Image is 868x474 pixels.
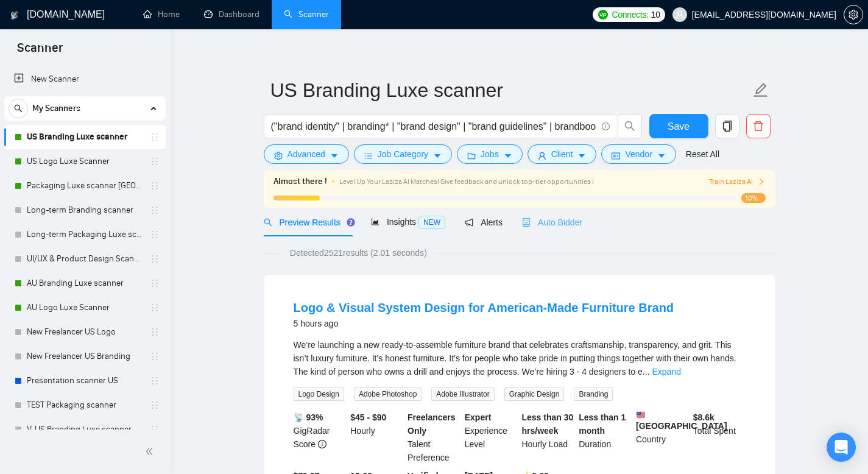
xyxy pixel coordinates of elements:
span: holder [150,425,160,434]
img: upwork-logo.png [598,10,608,19]
span: holder [150,230,160,239]
b: Less than 1 month [579,412,626,436]
a: Packaging Luxe scanner [GEOGRAPHIC_DATA] [27,174,143,198]
span: holder [150,376,160,386]
span: 10% [741,193,766,203]
div: Talent Preference [405,411,462,464]
span: area-chart [371,218,379,226]
span: My Scanners [32,96,80,121]
span: Insights [371,217,445,227]
a: TEST Packaging scanner [27,393,143,417]
span: Vendor [625,147,652,161]
span: search [264,218,272,227]
div: Tooltip anchor [345,217,356,228]
span: folder [467,151,476,160]
span: Adobe Illustrator [431,387,494,401]
span: NEW [418,216,445,229]
span: holder [150,400,160,410]
span: edit [753,82,769,98]
span: user [676,10,684,19]
a: Long-term Packaging Luxe scanner [27,222,143,247]
a: US Logo Luxe Scanner [27,149,143,174]
a: dashboardDashboard [204,9,259,19]
span: Branding [574,387,613,401]
div: GigRadar Score [291,411,348,464]
button: userClientcaret-down [528,144,597,164]
b: Less than 30 hrs/week [522,412,574,436]
a: US Branding Luxe scanner [27,125,143,149]
span: bars [364,151,373,160]
span: holder [150,327,160,337]
span: caret-down [577,151,586,160]
button: search [618,114,642,138]
span: Auto Bidder [522,218,582,227]
li: New Scanner [4,67,166,91]
span: holder [150,303,160,313]
div: We’re launching a new ready-to-assemble furniture brand that celebrates craftsmanship, transparen... [294,338,746,378]
span: Alerts [465,218,503,227]
a: Logo & Visual System Design for American-Made Furniture Brand [294,301,674,314]
a: New Freelancer US Logo [27,320,143,344]
button: folderJobscaret-down [457,144,523,164]
span: search [618,121,641,132]
img: logo [10,5,19,25]
a: New Freelancer US Branding [27,344,143,369]
b: Expert [465,412,492,422]
span: holder [150,157,160,166]
b: $ 8.6k [693,412,715,422]
span: caret-down [657,151,666,160]
b: [GEOGRAPHIC_DATA] [636,411,727,431]
span: holder [150,278,160,288]
a: Presentation scanner US [27,369,143,393]
div: Duration [576,411,633,464]
a: setting [844,10,863,19]
span: double-left [145,445,157,458]
div: Open Intercom Messenger [827,433,856,462]
span: caret-down [433,151,442,160]
span: idcard [612,151,620,160]
span: holder [150,254,160,264]
a: AU Branding Luxe scanner [27,271,143,295]
input: Search Freelance Jobs... [271,119,596,134]
span: Preview Results [264,218,351,227]
img: 🇺🇸 [637,411,645,419]
button: Save [649,114,708,138]
span: right [758,178,765,185]
div: Country [633,411,691,464]
b: Freelancers Only [408,412,456,436]
button: settingAdvancedcaret-down [264,144,349,164]
span: Jobs [481,147,499,161]
span: Client [551,147,573,161]
span: robot [522,218,531,227]
span: Job Category [378,147,428,161]
span: caret-down [330,151,339,160]
input: Scanner name... [270,75,750,105]
span: holder [150,205,160,215]
span: ... [643,367,650,377]
a: Expand [652,367,680,377]
span: search [9,104,27,113]
span: Scanner [7,39,72,65]
a: searchScanner [284,9,329,19]
span: notification [465,218,473,227]
span: Graphic Design [504,387,565,401]
span: setting [844,10,863,19]
span: info-circle [318,440,326,448]
a: UI/UX & Product Design Scanner [27,247,143,271]
div: Hourly [348,411,405,464]
button: Train Laziza AI [709,176,765,188]
div: Experience Level [462,411,520,464]
span: setting [274,151,283,160]
span: caret-down [504,151,512,160]
span: info-circle [602,122,610,130]
span: 10 [651,8,660,21]
button: search [9,99,28,118]
span: Logo Design [294,387,344,401]
span: user [538,151,546,160]
button: idcardVendorcaret-down [601,144,676,164]
b: 📡 93% [294,412,323,422]
span: holder [150,132,160,142]
span: Level Up Your Laziza AI Matches! Give feedback and unlock top-tier opportunities ! [339,177,594,186]
a: Reset All [686,147,719,161]
a: V. US Branding Luxe scanner [27,417,143,442]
